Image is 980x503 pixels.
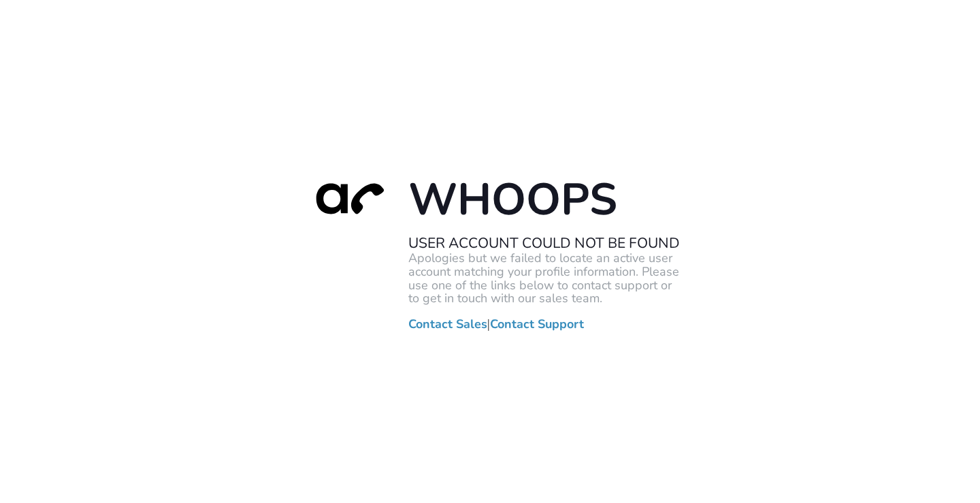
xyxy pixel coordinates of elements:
[408,172,681,227] h1: Whoops
[408,234,681,252] h2: User Account Could Not Be Found
[299,172,681,331] div: |
[408,252,681,306] p: Apologies but we failed to locate an active user account matching your profile information. Pleas...
[490,318,584,331] a: Contact Support
[408,318,487,331] a: Contact Sales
